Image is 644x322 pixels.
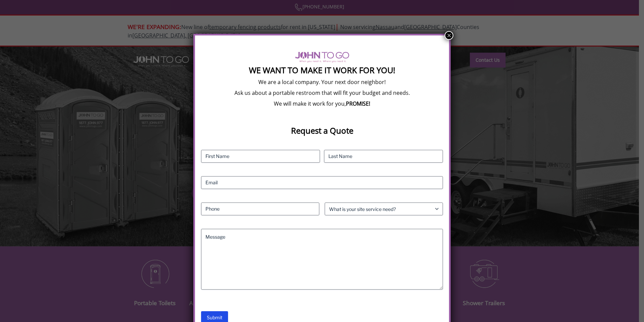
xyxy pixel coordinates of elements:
[445,31,453,40] button: Close
[201,100,443,107] p: We will make it work for you,
[291,125,353,136] strong: Request a Quote
[324,150,443,163] input: Last Name
[249,64,395,76] strong: We Want To Make It Work For You!
[201,78,443,86] p: We are a local company. Your next door neighbor!
[346,100,370,107] b: PROMISE!
[295,52,349,62] img: logo of viptogo
[201,176,443,189] input: Email
[201,203,319,215] input: Phone
[201,89,443,97] p: Ask us about a portable restroom that will fit your budget and needs.
[201,150,320,163] input: First Name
